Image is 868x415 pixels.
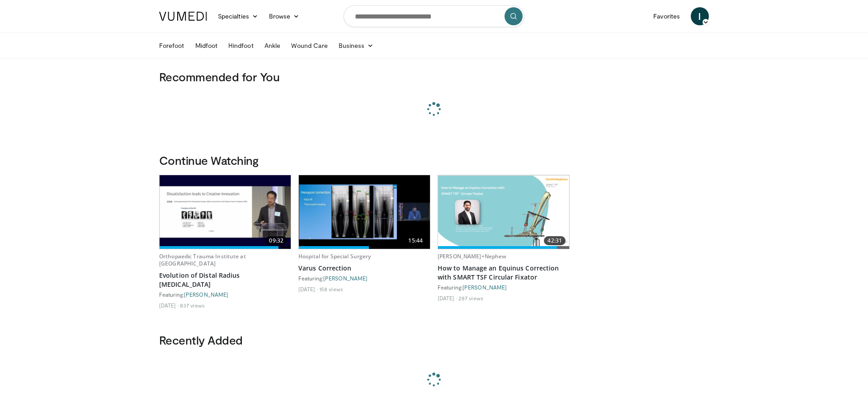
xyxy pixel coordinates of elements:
img: e34d9f5b-351a-416d-b52d-2ea557668071.620x360_q85_upscale.jpg [160,175,291,249]
a: I [691,7,709,25]
a: Specialties [212,7,264,25]
h3: Continue Watching [159,153,709,168]
a: Hospital for Special Surgery [298,252,371,260]
span: 42:31 [544,236,566,245]
a: [PERSON_NAME]+Nephew [438,252,506,260]
a: 09:32 [160,175,291,249]
img: ed5b0189-1e98-46a5-b6a1-1f8d0041e38d.620x360_q85_upscale.jpg [299,175,430,249]
a: [PERSON_NAME] [323,275,368,281]
li: [DATE] [438,294,457,302]
a: Midfoot [190,37,223,55]
a: Hindfoot [223,37,259,55]
a: Business [333,37,379,55]
div: Featuring: [438,284,570,291]
div: Featuring: [298,275,430,282]
a: 15:44 [299,175,430,249]
a: Wound Care [286,37,333,55]
span: 15:44 [405,236,426,245]
li: [DATE] [159,302,179,309]
a: Browse [264,7,305,25]
a: How to Manage an Equinus Correction with SMART TSF Circular Fixator [438,264,570,282]
li: 158 views [319,285,343,293]
li: [DATE] [298,285,318,293]
h3: Recommended for You [159,70,709,84]
a: Evolution of Distal Radius [MEDICAL_DATA] [159,271,291,289]
a: [PERSON_NAME] [462,284,507,290]
img: d563fa16-1da3-40d4-96ac-4bb77f0c8460.png.620x360_q85_upscale.png [438,176,569,248]
a: Forefoot [154,37,190,55]
a: Varus Correction [298,264,430,273]
a: 42:31 [438,175,569,249]
a: Ankle [259,37,286,55]
a: [PERSON_NAME] [184,291,228,298]
h3: Recently Added [159,333,709,347]
a: Favorites [648,7,685,25]
li: 287 views [458,294,483,302]
img: VuMedi Logo [159,12,207,21]
input: Search topics, interventions [344,5,524,27]
div: Featuring: [159,291,291,298]
li: 837 views [180,302,205,309]
a: Orthopaedic Trauma Institute at [GEOGRAPHIC_DATA] [159,252,246,267]
span: 09:32 [265,236,287,245]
